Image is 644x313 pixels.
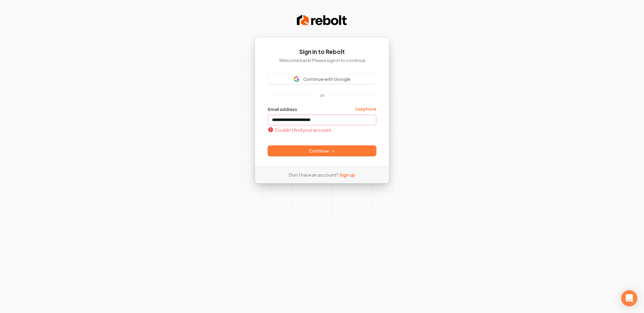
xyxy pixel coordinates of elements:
span: Don’t have an account? [289,172,338,178]
button: Sign in with GoogleContinue with Google [268,74,376,84]
img: Rebolt Logo [297,13,347,27]
span: Continue [309,148,335,154]
img: Sign in with Google [294,76,299,82]
a: Sign up [339,172,355,178]
span: Continue with Google [303,76,351,82]
p: Welcome back! Please sign in to continue [268,57,376,63]
h1: Sign in to Rebolt [268,48,376,56]
div: Open Intercom Messenger [621,290,637,306]
label: Email address [268,106,297,112]
p: or [320,92,324,98]
p: Couldn't find your account. [268,127,332,133]
a: Use phone [355,107,376,112]
button: Continue [268,146,376,156]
